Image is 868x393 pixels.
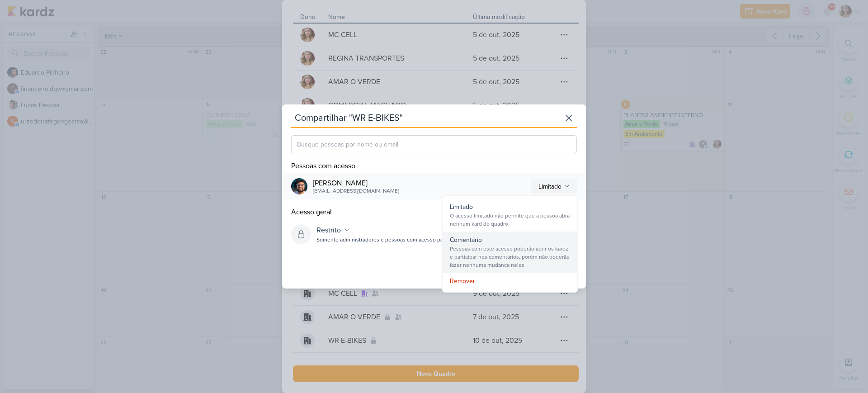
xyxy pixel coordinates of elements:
button: Limitado [531,179,577,194]
div: Pessoas com acesso [291,161,577,171]
div: Somente administradores e pessoas com acesso podem acessar este quadro [316,236,577,246]
div: Remover [443,273,577,289]
div: Comentário [450,235,570,245]
input: Busque pessoas por nome ou email [291,135,577,153]
div: Restrito [316,225,341,236]
div: Pessoas com este acesso poderão abrir os kardz e participar nos comentários, porém não poderão fa... [450,245,570,269]
img: Eduardo Pinheiro [291,178,307,194]
div: O acesso limitado não permite que a pessoa abra nenhum kard do quadro [450,212,570,228]
div: Acesso geral [291,207,577,218]
div: Limitado [450,202,570,212]
div: Compartilhar "WR E-BIKES" [291,112,561,124]
div: [PERSON_NAME] [313,178,528,189]
div: Limitado [538,182,561,191]
button: Restrito [313,223,354,237]
div: [EMAIL_ADDRESS][DOMAIN_NAME] [313,187,528,195]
